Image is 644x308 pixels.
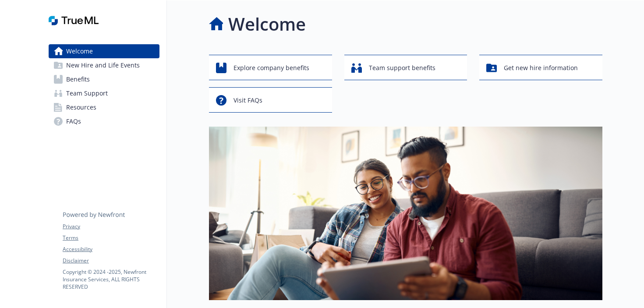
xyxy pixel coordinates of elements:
span: Resources [66,100,96,114]
button: Team support benefits [344,55,467,80]
a: Benefits [49,72,159,86]
a: New Hire and Life Events [49,58,159,72]
a: Team Support [49,86,159,100]
span: Explore company benefits [234,60,309,76]
span: Benefits [66,72,90,86]
button: Get new hire information [479,55,602,80]
a: Terms [63,234,159,242]
span: New Hire and Life Events [66,58,140,72]
button: Visit FAQs [209,87,332,113]
span: Welcome [66,44,93,58]
button: Explore company benefits [209,55,332,80]
a: Welcome [49,44,159,58]
h1: Welcome [228,11,306,37]
span: Team support benefits [369,60,435,76]
span: FAQs [66,114,81,128]
a: Disclaimer [63,257,159,265]
span: Visit FAQs [234,92,262,109]
a: Privacy [63,223,159,230]
a: Resources [49,100,159,114]
span: Get new hire information [504,60,578,76]
img: overview page banner [209,127,602,300]
p: Copyright © 2024 - 2025 , Newfront Insurance Services, ALL RIGHTS RESERVED [63,268,159,290]
a: FAQs [49,114,159,128]
span: Team Support [66,86,108,100]
a: Accessibility [63,245,159,253]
